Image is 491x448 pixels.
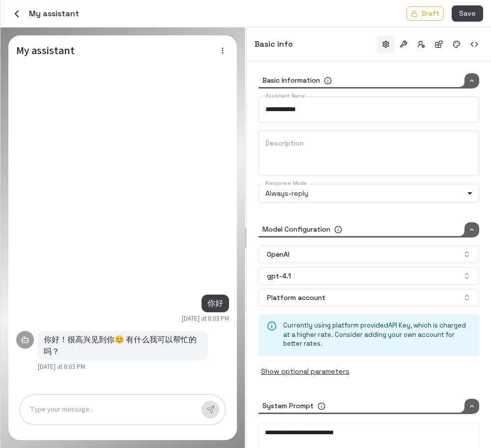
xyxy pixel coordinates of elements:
h6: System Prompt [262,401,314,412]
button: Tools [395,35,412,53]
button: OpenAI [259,245,479,263]
button: Show optional parameters [259,363,352,380]
p: Always-reply [265,188,463,199]
h5: My assistant [16,43,176,58]
h6: Basic Information [262,75,320,86]
label: Response Mode [265,179,307,187]
span: [DATE] at 8:03 PM [182,314,229,323]
button: Integrations [430,35,448,53]
h6: Model Configuration [262,224,330,235]
h6: Basic info [255,38,293,51]
button: Branding [448,35,465,53]
p: 你好！很高兴见到你😊 有什么我可以帮忙的吗？ [44,334,202,358]
button: gpt-4.1 [259,267,479,285]
p: 你好 [207,298,223,309]
p: Currently using platform provided API Key , which is charged at a higher rate. Consider adding yo... [283,321,471,349]
label: Assistant Name [265,92,305,99]
button: Access [412,35,430,53]
button: Platform account [259,289,479,306]
button: Basic info [377,35,395,53]
button: Embed [465,35,483,53]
